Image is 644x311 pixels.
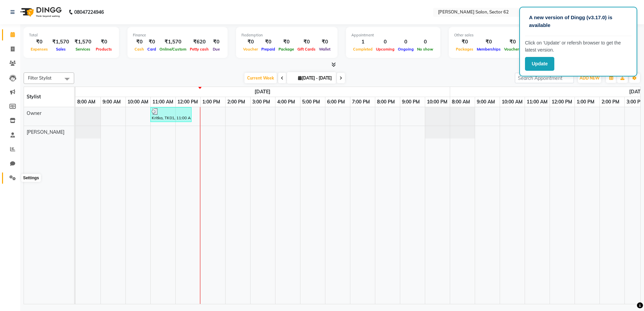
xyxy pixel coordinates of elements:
a: 11:00 AM [525,97,549,107]
div: ₹0 [94,38,114,46]
span: Vouchers [502,47,523,52]
a: 12:00 PM [176,97,200,107]
a: 8:00 PM [375,97,397,107]
p: A new version of Dingg (v3.17.0) is available [529,14,627,29]
span: Filter Stylist [28,75,52,81]
div: ₹0 [475,38,502,46]
div: ₹0 [296,38,317,46]
button: Update [525,57,554,71]
span: Products [94,47,114,52]
div: ₹0 [29,38,50,46]
span: Memberships [475,47,502,52]
div: ₹1,570 [50,38,72,46]
div: ₹0 [133,38,146,46]
a: 1:00 PM [575,97,596,107]
span: Cash [133,47,146,52]
span: Owner [27,110,41,116]
a: 10:00 AM [500,97,524,107]
div: ₹1,570 [158,38,188,46]
span: Prepaid [260,47,277,52]
div: ₹0 [317,38,332,46]
span: Petty cash [188,47,210,52]
span: Services [74,47,92,52]
div: Settings [21,174,40,182]
a: 5:00 PM [300,97,322,107]
a: 11:00 AM [151,97,175,107]
div: ₹0 [454,38,475,46]
a: 9:00 AM [101,97,122,107]
span: Wallet [317,47,332,52]
a: 7:00 PM [350,97,372,107]
a: 3:00 PM [251,97,272,107]
a: 6:00 PM [325,97,347,107]
div: ₹0 [502,38,523,46]
a: 4:00 PM [275,97,297,107]
div: ₹0 [210,38,222,46]
span: Due [211,47,222,52]
span: Gift Cards [296,47,317,52]
div: 0 [374,38,396,46]
span: Package [277,47,296,52]
span: Card [146,47,158,52]
p: Click on ‘Update’ or refersh browser to get the latest version. [525,39,632,54]
span: Expenses [29,47,50,52]
a: 8:00 AM [76,97,97,107]
b: 08047224946 [74,3,104,22]
span: Voucher [241,47,260,52]
span: Packages [454,47,475,52]
a: 9:00 AM [475,97,497,107]
span: Online/Custom [158,47,188,52]
a: 2:00 PM [600,97,621,107]
a: 10:00 AM [126,97,150,107]
div: 0 [396,38,415,46]
div: ₹620 [188,38,210,46]
a: 10:00 PM [425,97,449,107]
span: [DATE] - [DATE] [296,75,333,81]
input: Search Appointment [515,73,574,83]
img: logo [17,3,63,22]
a: 9:00 PM [400,97,421,107]
div: ₹0 [241,38,260,46]
span: ADD NEW [580,75,599,81]
a: 8:00 AM [450,97,472,107]
a: September 1, 2025 [253,87,272,97]
span: Stylist [27,94,41,100]
div: Redemption [241,32,332,38]
div: ₹0 [277,38,296,46]
div: Total [29,32,114,38]
span: Completed [351,47,374,52]
div: Finance [133,32,222,38]
button: ADD NEW [578,73,601,83]
span: Current Week [244,73,277,83]
span: [PERSON_NAME] [27,129,64,135]
div: Appointment [351,32,435,38]
div: 1 [351,38,374,46]
div: ₹0 [260,38,277,46]
span: Upcoming [374,47,396,52]
span: No show [415,47,435,52]
a: 1:00 PM [201,97,222,107]
a: 12:00 PM [550,97,574,107]
div: 0 [415,38,435,46]
div: Kritka, TK01, 11:00 AM-12:40 PM, Waxing Arms Advance,Waxing Legs Advance,Waxing Front / Back Adva... [151,108,191,121]
div: ₹1,570 [72,38,94,46]
span: Ongoing [396,47,415,52]
div: Other sales [454,32,563,38]
a: 2:00 PM [226,97,247,107]
div: ₹0 [146,38,158,46]
span: Sales [54,47,67,52]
